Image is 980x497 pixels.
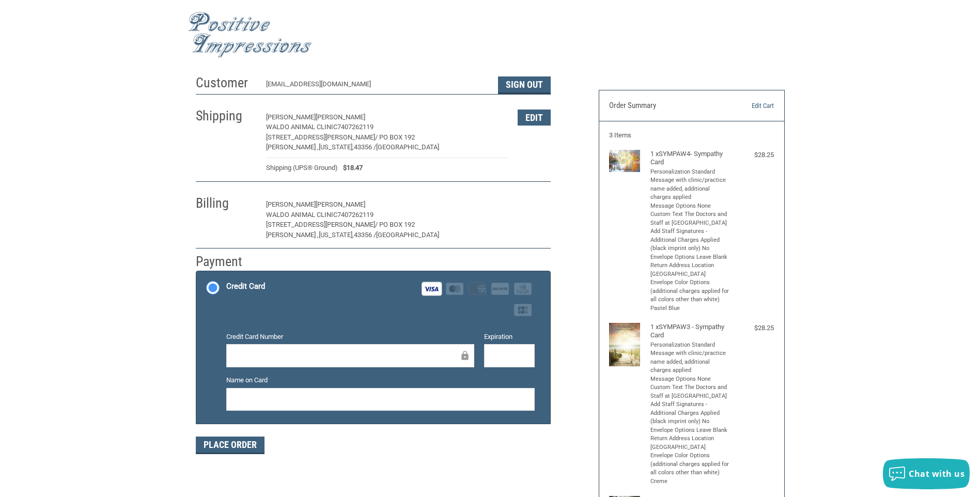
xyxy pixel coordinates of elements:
span: [STREET_ADDRESS][PERSON_NAME] [266,221,375,228]
span: Chat with us [909,468,965,479]
span: 7407262119 [337,211,374,219]
li: Return Address Location [GEOGRAPHIC_DATA] [650,434,730,452]
h2: Payment [196,253,256,270]
span: 43356 / [354,143,376,151]
li: Personalization Standard Message with clinic/practice name added, additional charges applied [650,341,730,375]
span: [GEOGRAPHIC_DATA] [376,231,439,239]
span: [PERSON_NAME] [316,200,365,208]
li: Envelope Color Options (additional charges applied for all colors other than white) Pastel Blue [650,278,730,313]
img: Positive Impressions [188,12,312,58]
li: Envelope Options Leave Blank [650,253,730,262]
span: Waldo Animal Clinic [266,211,337,219]
li: Custom Text The Doctors and Staff at [GEOGRAPHIC_DATA] [650,210,730,227]
label: Expiration [484,332,535,342]
button: Edit [518,197,551,213]
span: 43356 / [354,231,376,239]
li: Custom Text The Doctors and Staff at [GEOGRAPHIC_DATA] [650,383,730,400]
span: [PERSON_NAME] [266,113,316,121]
div: Credit Card [226,278,265,295]
h4: 1 x SYMPAW3 - Sympathy Card [650,323,730,340]
div: $28.25 [733,323,774,333]
h2: Billing [196,195,256,212]
span: [PERSON_NAME] [316,113,365,121]
span: 7407262119 [337,123,374,131]
li: Add Staff Signatures - Additional Charges Applied (black imprint only) No [650,227,730,253]
li: Personalization Standard Message with clinic/practice name added, additional charges applied [650,168,730,202]
span: [PERSON_NAME] , [266,231,319,239]
div: $28.25 [733,150,774,160]
span: [US_STATE], [319,143,354,151]
li: Envelope Options Leave Blank [650,426,730,435]
li: Message Options None [650,375,730,384]
span: [STREET_ADDRESS][PERSON_NAME] [266,133,375,141]
span: [PERSON_NAME] [266,200,316,208]
div: [EMAIL_ADDRESS][DOMAIN_NAME] [266,79,488,94]
h4: 1 x SYMPAW4- Sympathy Card [650,150,730,167]
button: Edit [518,110,551,126]
span: [US_STATE], [319,231,354,239]
button: Chat with us [883,458,970,489]
button: Sign Out [498,76,551,94]
li: Envelope Color Options (additional charges applied for all colors other than white) Creme [650,452,730,486]
h2: Shipping [196,107,256,125]
li: Return Address Location [GEOGRAPHIC_DATA] [650,261,730,278]
h2: Customer [196,74,256,91]
label: Name on Card [226,375,535,385]
span: Waldo Animal Clinic [266,123,337,131]
span: [PERSON_NAME] , [266,143,319,151]
span: $18.47 [338,163,363,173]
li: Add Staff Signatures - Additional Charges Applied (black imprint only) No [650,400,730,426]
button: Place Order [196,437,265,454]
span: / PO Box 192 [375,133,415,141]
a: Edit Cart [721,101,774,111]
span: / PO Box 192 [375,221,415,228]
span: Shipping (UPS® Ground) [266,163,338,173]
h3: 3 Items [609,131,774,139]
span: [GEOGRAPHIC_DATA] [376,143,439,151]
li: Message Options None [650,202,730,211]
h3: Order Summary [609,101,721,111]
label: Credit Card Number [226,332,474,342]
